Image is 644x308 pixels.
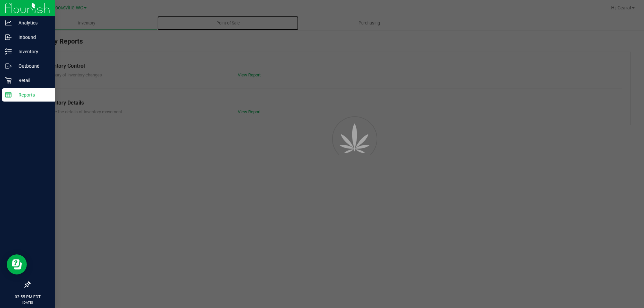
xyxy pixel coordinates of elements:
p: Analytics [12,19,52,27]
p: 03:55 PM EDT [3,294,52,300]
inline-svg: Analytics [5,19,12,26]
inline-svg: Inventory [5,48,12,55]
inline-svg: Outbound [5,63,12,69]
iframe: Resource center [7,254,27,274]
inline-svg: Inbound [5,34,12,41]
inline-svg: Reports [5,91,12,98]
p: Inbound [12,33,52,41]
p: Reports [12,91,52,99]
p: Inventory [12,48,52,56]
p: [DATE] [3,300,52,305]
p: Outbound [12,62,52,70]
inline-svg: Retail [5,77,12,84]
p: Retail [12,76,52,84]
